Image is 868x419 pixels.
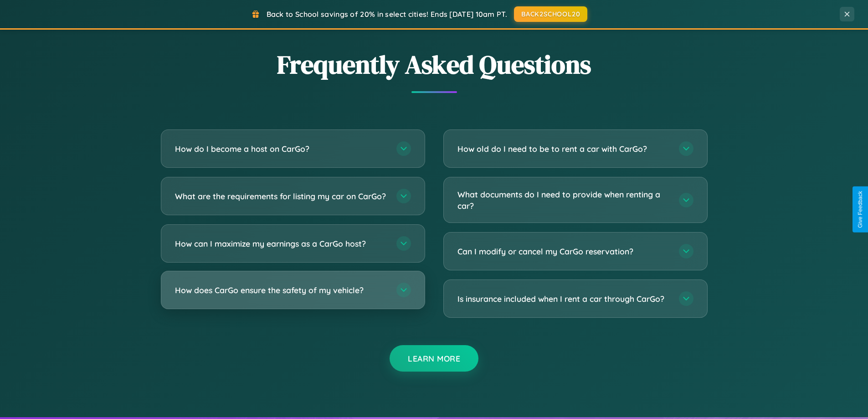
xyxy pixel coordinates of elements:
[175,143,387,155] h3: How do I become a host on CarGo?
[457,143,670,155] h3: How old do I need to be to rent a car with CarGo?
[514,6,587,22] button: BACK2SCHOOL20
[457,293,670,305] h3: Is insurance included when I rent a car through CarGo?
[175,191,387,202] h3: What are the requirements for listing my car on CarGo?
[457,189,670,211] h3: What documents do I need to provide when renting a car?
[457,246,670,257] h3: Can I modify or cancel my CarGo reservation?
[267,10,507,19] span: Back to School savings of 20% in select cities! Ends [DATE] 10am PT.
[857,191,863,228] div: Give Feedback
[161,47,708,82] h2: Frequently Asked Questions
[390,345,478,372] button: Learn More
[175,285,387,296] h3: How does CarGo ensure the safety of my vehicle?
[175,238,387,249] h3: How can I maximize my earnings as a CarGo host?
